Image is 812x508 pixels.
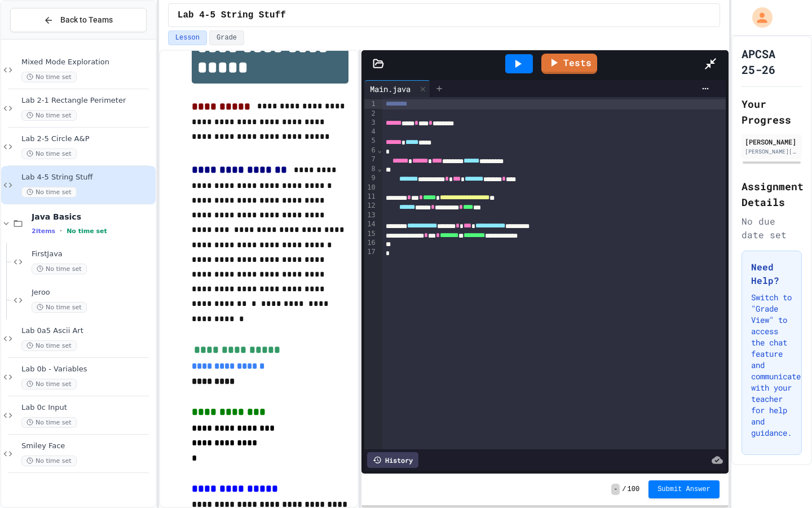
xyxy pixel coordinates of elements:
div: History [367,452,418,468]
span: • [60,226,62,235]
span: Fold line [377,146,382,154]
div: 8 [364,164,377,173]
span: No time set [32,302,87,313]
div: 6 [364,146,377,155]
span: No time set [21,340,77,351]
div: Main.java [364,80,430,97]
div: [PERSON_NAME][EMAIL_ADDRESS][DOMAIN_NAME] [745,147,798,156]
div: 10 [364,183,377,192]
span: No time set [21,379,77,389]
p: Switch to "Grade View" to access the chat feature and communicate with your teacher for help and ... [751,292,792,439]
span: No time set [21,72,77,82]
span: Lab 2-1 Rectangle Perimeter [21,96,153,106]
div: 14 [364,220,377,229]
div: My Account [740,5,775,30]
span: Lab 0a5 Ascii Art [21,326,153,336]
button: Lesson [168,30,207,45]
span: Lab 4-5 String Stuff [178,8,286,22]
div: 15 [364,229,377,239]
div: Main.java [364,83,416,95]
span: - [611,484,620,495]
span: Lab 0b - Variables [21,365,153,374]
div: [PERSON_NAME] [745,137,798,147]
div: 5 [364,136,377,146]
span: No time set [21,417,77,428]
span: No time set [21,187,77,198]
span: No time set [67,227,107,235]
button: Grade [209,30,244,45]
div: 1 [364,99,377,109]
span: 2 items [32,227,55,235]
h2: Your Progress [742,96,802,128]
span: 100 [628,485,640,494]
div: 16 [364,238,377,247]
span: FirstJava [32,249,153,259]
div: 3 [364,118,377,128]
div: 17 [364,247,377,256]
span: Lab 2-5 Circle A&P [21,134,153,144]
span: Java Basics [32,212,153,222]
span: No time set [21,110,77,121]
span: Fold line [377,165,382,173]
div: 13 [364,211,377,220]
span: Lab 0c Input [21,403,153,413]
button: Submit Answer [648,480,720,498]
h2: Assignment Details [742,178,802,210]
div: 12 [364,201,377,211]
span: Smiley Face [21,441,153,451]
button: Back to Teams [10,8,147,32]
span: Jeroo [32,288,153,297]
div: 7 [364,155,377,164]
div: No due date set [742,214,802,242]
div: 4 [364,127,377,136]
span: No time set [21,456,77,466]
h3: Need Help? [751,260,792,287]
a: Tests [541,54,597,74]
div: 2 [364,109,377,118]
div: 9 [364,173,377,183]
span: / [622,485,626,494]
span: No time set [21,148,77,159]
span: Lab 4-5 String Stuff [21,173,153,182]
span: Mixed Mode Exploration [21,58,153,67]
h1: APCSA 25-26 [742,46,802,77]
span: Submit Answer [657,485,710,494]
span: No time set [32,264,87,274]
div: 11 [364,192,377,202]
span: Back to Teams [60,14,113,26]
